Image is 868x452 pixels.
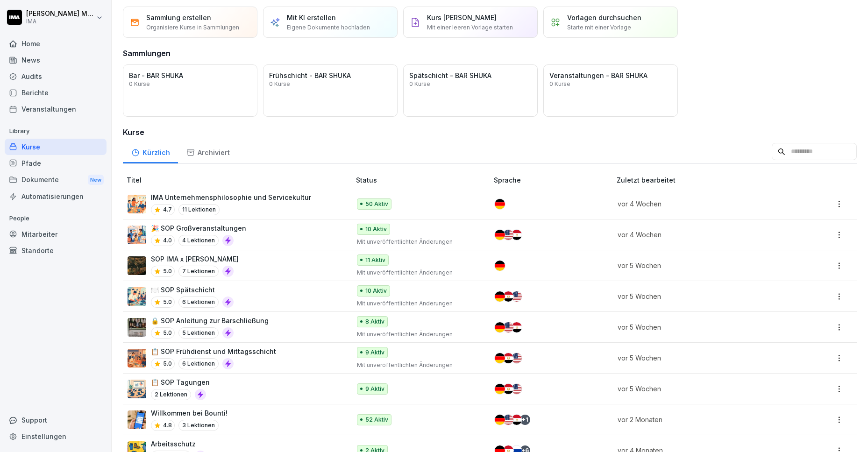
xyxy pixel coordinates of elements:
p: 📋 SOP Tagungen [151,377,210,387]
p: 6 Lektionen [178,358,219,369]
img: wfw88jedki47um4uz39aslos.png [128,318,146,337]
p: 4.8 [163,421,172,430]
p: Kurs [PERSON_NAME] [427,13,497,22]
img: de.svg [495,384,505,394]
img: kzsvenh8ofcu3ay3unzulj3q.png [128,380,146,398]
a: Berichte [5,85,107,101]
p: 50 Aktiv [365,200,388,208]
img: de.svg [495,415,505,425]
p: IMA [26,18,94,25]
p: 5 Lektionen [178,327,219,339]
p: 5.0 [163,267,172,275]
p: Vorlagen durchsuchen [567,13,641,22]
img: at5slp6j12qyuqoxjxa0qgc6.png [128,256,146,275]
p: Library [5,124,107,139]
p: 🍽️ SOP Spätschicht [151,285,234,295]
p: Arbeitsschutz [151,439,206,449]
a: Veranstaltungen - BAR SHUKA0 Kurse [543,64,678,117]
div: + 1 [520,415,530,425]
img: us.svg [512,384,522,394]
p: 🔒 SOP Anleitung zur Barschließung [151,316,269,325]
p: Willkommen bei Bounti! [151,408,228,418]
p: 8 Aktiv [365,318,384,326]
p: 9 Aktiv [365,385,384,393]
img: us.svg [503,415,513,425]
p: 2 Lektionen [151,389,191,400]
p: Organisiere Kurse in Sammlungen [146,23,239,32]
a: DokumenteNew [5,171,107,189]
p: Zuletzt bearbeitet [617,175,796,185]
p: SOP IMA x [PERSON_NAME] [151,254,239,264]
a: Home [5,35,107,52]
p: 5.0 [163,360,172,368]
img: eg.svg [503,291,513,302]
p: Frühschicht - BAR SHUKA [269,71,391,80]
p: People [5,211,107,226]
img: eg.svg [512,322,522,332]
p: 4.0 [163,236,172,245]
p: 0 Kurse [269,81,290,87]
p: vor 4 Wochen [618,230,784,240]
p: Mit unveröffentlichten Änderungen [357,299,479,308]
p: vor 5 Wochen [618,261,784,270]
p: vor 5 Wochen [618,353,784,363]
p: Mit unveröffentlichten Änderungen [357,361,479,369]
p: 0 Kurse [129,81,150,87]
img: k920q2kxqkpf9nh0exouj9ua.png [128,226,146,244]
a: Mitarbeiter [5,226,107,242]
p: 9 Aktiv [365,348,384,357]
a: Kurse [5,139,107,155]
a: Kürzlich [123,140,178,163]
p: Mit KI erstellen [287,13,336,22]
a: Archiviert [178,140,238,163]
a: Frühschicht - BAR SHUKA0 Kurse [263,64,398,117]
p: Sammlung erstellen [146,13,211,22]
p: vor 4 Wochen [618,199,784,209]
img: de.svg [495,353,505,363]
p: Status [356,175,490,185]
p: [PERSON_NAME] Milanovska [26,10,94,18]
img: de.svg [495,261,505,271]
p: Spätschicht - BAR SHUKA [409,71,532,80]
div: Standorte [5,242,107,259]
p: 📋 SOP Frühdienst und Mittagsschicht [151,346,276,356]
div: Audits [5,68,107,85]
div: Einstellungen [5,428,107,445]
p: Mit unveröffentlichten Änderungen [357,330,479,339]
a: Veranstaltungen [5,101,107,117]
a: Pfade [5,155,107,171]
img: lurx7vxudq7pdbumgl6aj25f.png [128,287,146,306]
p: Mit unveröffentlichten Änderungen [357,268,479,277]
img: us.svg [503,230,513,240]
p: Sprache [494,175,613,185]
p: 7 Lektionen [178,266,219,277]
p: Mit unveröffentlichten Änderungen [357,238,479,246]
p: Veranstaltungen - BAR SHUKA [549,71,672,80]
h3: Kurse [123,127,857,138]
div: Dokumente [5,171,107,189]
a: News [5,52,107,68]
p: 52 Aktiv [365,416,388,424]
p: 5.0 [163,298,172,306]
img: eg.svg [503,384,513,394]
p: vor 5 Wochen [618,322,784,332]
div: New [88,175,104,185]
a: Automatisierungen [5,188,107,205]
p: vor 5 Wochen [618,291,784,301]
img: us.svg [512,291,522,302]
img: de.svg [495,230,505,240]
p: 🎉 SOP Großveranstaltungen [151,223,246,233]
p: Bar - BAR SHUKA [129,71,251,80]
a: Bar - BAR SHUKA0 Kurse [123,64,257,117]
img: de.svg [495,291,505,302]
img: us.svg [512,353,522,363]
p: Eigene Dokumente hochladen [287,23,370,32]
